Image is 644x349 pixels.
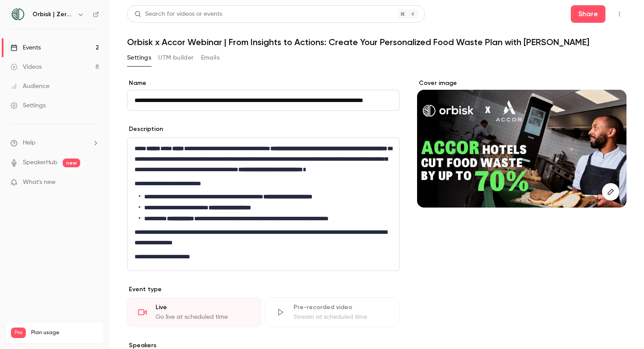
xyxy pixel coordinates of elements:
[11,7,25,21] img: Orbisk | Zero Food Waste
[23,138,35,148] span: Help
[11,328,26,338] span: Pro
[294,313,389,321] div: Stream at scheduled time
[11,138,99,148] li: help-dropdown-opener
[127,125,163,134] label: Description
[294,303,389,312] div: Pre-recorded video
[156,313,251,321] div: Go live at scheduled time
[127,37,626,47] h1: Orbisk x Accor Webinar | From Insights to Actions: Create Your Personalized Food Waste Plan with ...
[201,51,219,65] button: Emails
[11,82,50,91] div: Audience
[11,101,46,110] div: Settings
[32,10,74,19] h6: Orbisk | Zero Food Waste
[156,303,251,312] div: Live
[23,178,56,187] span: What's new
[11,63,42,71] div: Videos
[127,51,151,65] button: Settings
[31,329,99,336] span: Plan usage
[158,51,194,65] button: UTM builder
[23,158,57,167] a: SpeakerHub
[265,297,400,327] div: Pre-recorded videoStream at scheduled time
[127,297,262,327] div: LiveGo live at scheduled time
[127,137,400,271] section: description
[127,138,399,271] div: editor
[134,10,222,19] div: Search for videos or events
[11,43,41,52] div: Events
[571,5,605,23] button: Share
[63,159,80,167] span: new
[88,179,99,187] iframe: Noticeable Trigger
[127,285,400,294] p: Event type
[417,79,626,88] label: Cover image
[127,79,400,88] label: Name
